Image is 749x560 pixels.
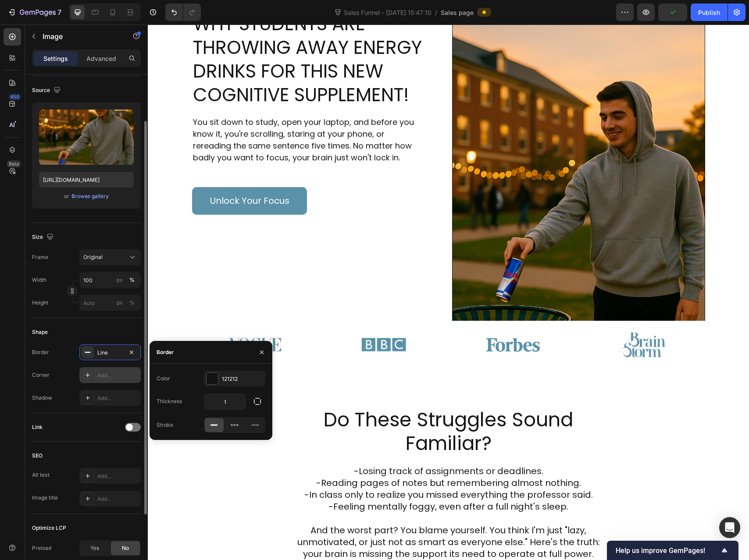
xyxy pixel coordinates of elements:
div: Shadow [32,394,52,402]
img: gempages_581112007906820616-6927bba9-27e0-4a95-8d98-c4c6d026f791.png [80,313,134,327]
input: px% [79,272,141,288]
div: Undo/Redo [165,4,201,21]
div: % [129,276,135,284]
div: Line [97,349,123,357]
div: 121212 [222,375,263,383]
span: Original [83,253,103,261]
span: Help us improve GemPages! [616,546,719,555]
p: 7 [57,7,61,18]
div: Open Intercom Messenger [719,517,740,538]
p: -Losing track of assignments or deadlines. [145,441,457,453]
p: And the worst part? You blame yourself. You think I'm just "lazy, unmotivated, or just not as sma... [145,500,457,535]
iframe: To enrich screen reader interactions, please activate Accessibility in Grammarly extension settings [148,25,749,560]
button: Publish [691,4,728,21]
p: You sit down to study, open your laptop, and before you know it, you're scrolling, staring at you... [45,92,266,139]
div: Corner [32,371,50,379]
div: Border [157,348,174,356]
span: Sales page [441,8,474,17]
img: gempages_581112007906820616-88a465cf-50a6-44b0-a13c-6db578edc71c.png [471,308,517,333]
p: Advanced [86,54,116,63]
button: px [127,275,137,285]
div: 450 [8,93,21,100]
p: Settings [43,54,68,63]
img: preview-image [39,110,134,165]
span: No [122,544,129,552]
span: Yes [90,544,99,552]
button: px [127,298,137,308]
div: px [117,276,123,284]
div: Size [32,231,55,243]
button: Original [79,249,141,265]
div: px [117,299,123,307]
a: Unlock Your Focus [44,163,159,190]
p: -Reading pages of notes but remembering almost nothing. [145,453,457,464]
span: or [64,191,69,202]
p: -In class only to realize you missed everything the professor said. [145,464,457,476]
img: gempages_581112007906820616-b5d72249-e636-44d2-8f08-b50954a3035a.png [335,312,395,328]
button: Browse gallery [71,192,109,201]
div: Color [157,375,170,383]
div: Link [32,423,43,431]
div: Source [32,85,62,96]
input: px% [79,295,141,311]
div: Optimize LCP [32,524,66,532]
div: Beta [7,160,21,167]
button: Show survey - Help us improve GemPages! [616,545,730,556]
button: % [114,298,125,308]
div: Add... [97,472,139,480]
div: Stroke [157,421,173,429]
div: Browse gallery [71,192,109,200]
h2: Do These Struggles Sound Familiar? [144,383,458,432]
div: Add... [97,495,139,503]
div: % [129,299,135,307]
label: Width [32,276,46,284]
span: / [435,8,437,17]
button: % [114,275,125,285]
p: -Feeling mentally foggy, even after a full night's sleep. [145,476,457,488]
label: Frame [32,253,48,261]
div: Add... [97,394,139,402]
div: Border [32,348,49,356]
div: Preload [32,544,51,552]
img: gempages_581112007906820616-5118b141-6c74-44f5-a31b-bea648fd924b.png [213,310,259,330]
div: Shape [32,328,48,336]
div: Add... [97,372,139,379]
div: Publish [698,8,720,17]
div: Alt text [32,471,50,479]
p: Unlock Your Focus [62,169,142,184]
label: Height [32,299,48,307]
div: Thickness [157,397,182,405]
span: Sales Funnel - [DATE] 15:47:10 [342,8,433,17]
div: SEO [32,452,43,460]
p: Image [43,31,117,42]
button: 7 [4,4,65,21]
input: https://example.com/image.jpg [39,172,134,188]
input: Auto [204,394,246,410]
div: Image title [32,494,58,502]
